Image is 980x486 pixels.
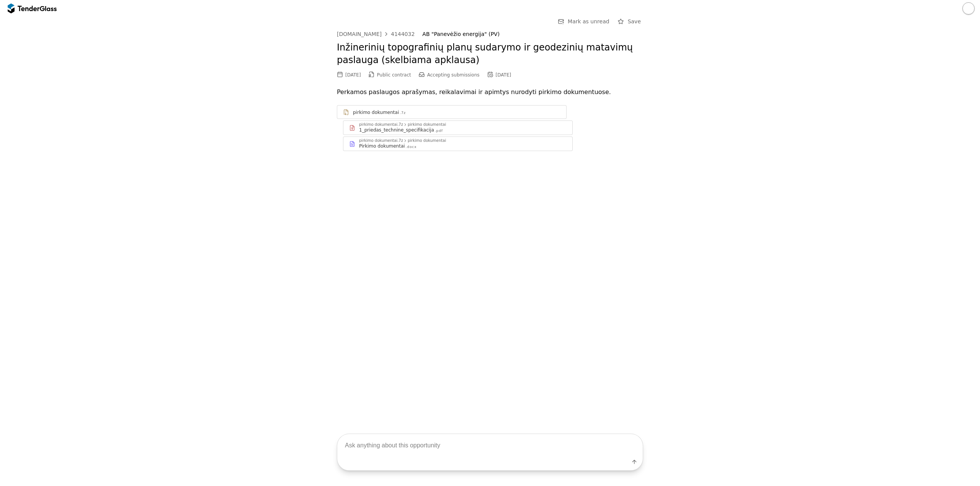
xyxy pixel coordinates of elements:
div: .7z [400,111,406,115]
div: pirkimo dokumentai [353,109,399,115]
span: Mark as unread [568,18,609,24]
div: pirkimo dokumentai.7z [359,139,403,143]
a: pirkimo dokumentai.7z [337,105,567,119]
div: .docx [406,145,417,150]
button: Mark as unread [555,17,612,26]
div: 4144032 [391,31,415,37]
div: 1_priedas_technine_specifikacija [359,127,434,133]
span: Accepting submissions [427,72,480,78]
span: Public contract [377,72,411,78]
p: Perkamos paslaugos aprašymas, reikalavimai ir apimtys nurodyti pirkimo dokumentuose. [337,87,643,98]
div: [DATE] [345,72,361,78]
span: Save [628,18,641,24]
div: pirkimo dokumentai [408,123,446,127]
a: pirkimo dokumentai.7zpirkimo dokumentai1_priedas_technine_specifikacija.pdf [343,120,573,135]
div: [DATE] [496,72,511,78]
div: [DOMAIN_NAME] [337,31,382,37]
div: pirkimo dokumentai.7z [359,123,403,127]
div: .pdf [435,128,443,133]
h2: Inžinerinių topografinių planų sudarymo ir geodezinių matavimų paslauga (skelbiama apklausa) [337,41,643,67]
button: Save [616,17,643,26]
div: pirkimo dokumentai [408,139,446,143]
a: [DOMAIN_NAME]4144032 [337,31,415,37]
div: Pirkimo dokumentai [359,143,405,149]
div: AB "Panevėžio energija" (PV) [422,31,635,37]
a: pirkimo dokumentai.7zpirkimo dokumentaiPirkimo dokumentai.docx [343,137,573,151]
